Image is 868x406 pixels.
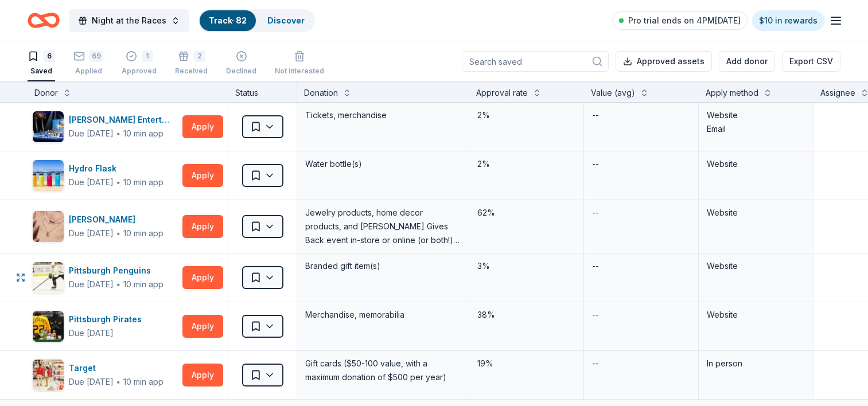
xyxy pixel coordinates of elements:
[226,46,256,81] button: Declined
[69,313,146,326] div: Pittsburgh Pirates
[707,357,805,370] div: In person
[69,375,114,389] div: Due [DATE]
[591,86,635,100] div: Value (avg)
[706,86,758,100] div: Apply method
[122,46,157,81] button: 1Approved
[92,14,166,28] span: Night at the Races
[44,50,55,62] div: 6
[591,107,600,123] div: --
[267,15,305,25] a: Discover
[182,115,223,138] button: Apply
[175,67,208,76] div: Received
[123,128,164,139] div: 10 min app
[69,227,114,240] div: Due [DATE]
[752,10,824,31] a: $10 in rewards
[123,228,164,239] div: 10 min app
[123,376,164,388] div: 10 min app
[304,156,462,172] div: Water bottle(s)
[707,206,805,220] div: Website
[32,359,178,391] button: Image for TargetTargetDue [DATE]∙10 min app
[33,311,64,342] img: Image for Pittsburgh Pirates
[122,67,157,76] div: Approved
[69,113,178,127] div: [PERSON_NAME] Entertainment
[142,50,153,62] div: 1
[616,51,712,72] button: Approved assets
[123,279,164,290] div: 10 min app
[476,107,577,123] div: 2%
[32,310,178,342] button: Image for Pittsburgh PiratesPittsburgh PiratesDue [DATE]
[69,9,189,32] button: Night at the Races
[591,307,600,323] div: --
[33,360,64,391] img: Image for Target
[275,46,324,81] button: Not interested
[304,307,462,323] div: Merchandise, memorabilia
[69,278,114,291] div: Due [DATE]
[304,86,338,100] div: Donation
[719,51,775,72] button: Add donor
[116,279,121,289] span: ∙
[182,215,223,238] button: Apply
[707,308,805,322] div: Website
[116,177,121,187] span: ∙
[123,177,164,188] div: 10 min app
[182,364,223,387] button: Apply
[28,67,55,76] div: Saved
[820,86,855,100] div: Assignee
[612,11,748,30] a: Pro trial ends on 4PM[DATE]
[69,162,164,175] div: Hydro Flask
[116,377,121,387] span: ∙
[182,164,223,187] button: Apply
[69,175,114,189] div: Due [DATE]
[69,213,164,227] div: [PERSON_NAME]
[591,356,600,372] div: --
[462,51,609,72] input: Search saved
[304,356,462,385] div: Gift cards ($50-100 value, with a maximum donation of $500 per year)
[28,7,60,34] a: Home
[591,205,600,221] div: --
[209,15,247,25] a: Track· 82
[476,307,577,323] div: 38%
[73,67,103,76] div: Applied
[182,266,223,289] button: Apply
[707,157,805,171] div: Website
[476,205,577,221] div: 62%
[69,127,114,140] div: Due [DATE]
[304,258,462,274] div: Branded gift item(s)
[32,261,178,294] button: Image for Pittsburgh PenguinsPittsburgh PenguinsDue [DATE]∙10 min app
[32,159,178,192] button: Image for Hydro FlaskHydro FlaskDue [DATE]∙10 min app
[782,51,840,72] button: Export CSV
[228,81,297,102] div: Status
[198,9,315,32] button: Track· 82Discover
[707,122,805,136] div: Email
[89,50,103,62] div: 69
[33,211,64,242] img: Image for Kendra Scott
[476,356,577,372] div: 19%
[591,156,600,172] div: --
[707,259,805,273] div: Website
[707,108,805,122] div: Website
[33,262,64,293] img: Image for Pittsburgh Penguins
[476,86,528,100] div: Approval rate
[175,46,208,81] button: 2Received
[69,361,164,375] div: Target
[28,46,55,81] button: 6Saved
[591,258,600,274] div: --
[476,156,577,172] div: 2%
[73,46,103,81] button: 69Applied
[116,228,121,238] span: ∙
[33,160,64,191] img: Image for Hydro Flask
[69,326,114,340] div: Due [DATE]
[628,14,741,28] span: Pro trial ends on 4PM[DATE]
[69,264,164,278] div: Pittsburgh Penguins
[182,315,223,338] button: Apply
[33,111,64,142] img: Image for Feld Entertainment
[34,86,58,100] div: Donor
[226,67,256,76] div: Declined
[116,128,121,138] span: ∙
[275,67,324,76] div: Not interested
[32,210,178,243] button: Image for Kendra Scott[PERSON_NAME]Due [DATE]∙10 min app
[32,111,178,143] button: Image for Feld Entertainment[PERSON_NAME] EntertainmentDue [DATE]∙10 min app
[194,50,205,62] div: 2
[304,205,462,248] div: Jewelry products, home decor products, and [PERSON_NAME] Gives Back event in-store or online (or ...
[476,258,577,274] div: 3%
